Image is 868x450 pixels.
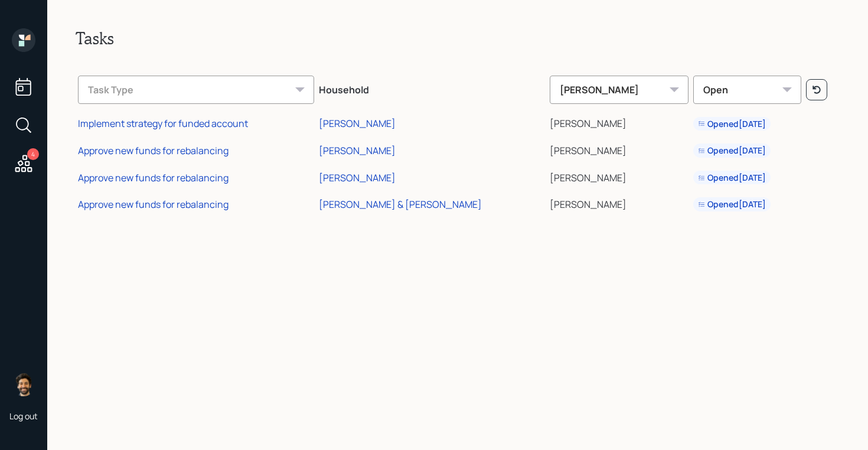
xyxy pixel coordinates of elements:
[78,171,229,184] div: Approve new funds for rebalancing
[78,76,314,104] div: Task Type
[550,76,688,104] div: [PERSON_NAME]
[698,145,766,156] div: Opened [DATE]
[319,144,396,157] div: [PERSON_NAME]
[78,198,229,211] div: Approve new funds for rebalancing
[9,410,38,422] div: Log out
[76,28,840,48] h2: Tasks
[319,171,396,184] div: [PERSON_NAME]
[698,198,766,210] div: Opened [DATE]
[693,76,802,104] div: Open
[547,189,691,216] td: [PERSON_NAME]
[547,109,691,136] td: [PERSON_NAME]
[12,373,35,396] img: eric-schwartz-headshot.png
[698,118,766,130] div: Opened [DATE]
[547,135,691,162] td: [PERSON_NAME]
[27,148,39,160] div: 4
[78,117,248,130] div: Implement strategy for funded account
[319,198,482,211] div: [PERSON_NAME] & [PERSON_NAME]
[547,162,691,190] td: [PERSON_NAME]
[319,117,396,130] div: [PERSON_NAME]
[316,67,547,109] th: Household
[78,144,229,157] div: Approve new funds for rebalancing
[698,172,766,184] div: Opened [DATE]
